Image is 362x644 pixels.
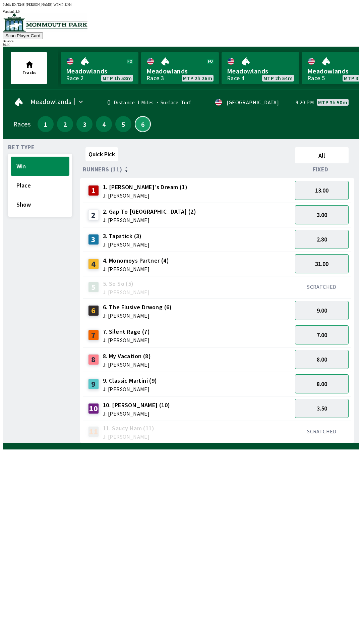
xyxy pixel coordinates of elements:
[296,100,314,105] span: 9:20 PM
[16,181,64,189] span: Place
[38,116,54,132] button: 1
[295,283,349,290] div: SCRATCHED
[115,116,131,132] button: 5
[11,176,69,195] button: Place
[146,75,164,81] div: Race 3
[103,183,187,192] span: 1. [PERSON_NAME]'s Dream (1)
[61,52,138,84] a: MeadowlandsRace 2MTP 1h 58m
[317,331,327,339] span: 7.00
[313,167,328,172] span: Fixed
[88,305,99,316] div: 6
[103,376,157,385] span: 9. Classic Martini (9)
[17,3,72,6] span: T24S-[PERSON_NAME]-WPMP-4JH4
[295,428,349,435] div: SCRATCHED
[11,157,69,176] button: Win
[317,211,327,219] span: 3.00
[103,352,151,361] span: 8. My Vacation (8)
[85,147,118,161] button: Quick Pick
[295,205,349,224] button: 3.00
[103,207,196,216] span: 2. Gap To [GEOGRAPHIC_DATA] (2)
[227,75,244,81] div: Race 4
[295,301,349,320] button: 9.00
[66,75,83,81] div: Race 2
[315,260,328,268] span: 31.00
[103,256,169,265] span: 4. Monomoys Partner (4)
[88,354,99,365] div: 8
[103,313,172,318] span: J: [PERSON_NAME]
[103,266,169,272] span: J: [PERSON_NAME]
[3,39,359,43] div: Balance
[3,43,359,47] div: $ 0.00
[76,116,93,132] button: 3
[103,289,149,295] span: J: [PERSON_NAME]
[103,217,196,223] span: J: [PERSON_NAME]
[103,337,150,343] span: J: [PERSON_NAME]
[315,186,328,194] span: 13.00
[66,67,133,75] span: Meadowlands
[88,282,99,292] div: 5
[103,232,149,240] span: 3. Tapstick (3)
[3,10,359,13] div: Version 1.4.0
[146,67,214,75] span: Meadowlands
[103,303,172,312] span: 6. The Elusive Drwong (6)
[103,434,154,439] span: J: [PERSON_NAME]
[117,122,130,126] span: 5
[103,193,187,198] span: J: [PERSON_NAME]
[317,405,327,412] span: 3.50
[3,13,87,32] img: venue logo
[295,399,349,418] button: 3.50
[13,121,31,127] div: Races
[3,32,43,39] button: Scan Player Card
[318,100,347,105] span: MTP 3h 50m
[317,380,327,388] span: 8.00
[88,379,99,389] div: 9
[97,100,111,105] div: 0
[295,374,349,393] button: 8.00
[227,67,294,75] span: Meadowlands
[317,235,327,243] span: 2.80
[78,122,91,126] span: 3
[103,362,151,367] span: J: [PERSON_NAME]
[103,386,157,392] span: J: [PERSON_NAME]
[83,166,292,173] div: Runners (11)
[295,230,349,249] button: 2.80
[292,166,351,173] div: Fixed
[103,424,154,433] span: 11. Saucy Ham (11)
[298,152,346,159] span: All
[183,75,212,81] span: MTP 2h 26m
[88,210,99,220] div: 2
[59,122,71,126] span: 2
[16,201,64,208] span: Show
[22,69,37,75] span: Tracks
[295,325,349,344] button: 7.00
[88,234,99,245] div: 3
[295,350,349,369] button: 8.00
[295,181,349,200] button: 13.00
[88,330,99,340] div: 7
[96,116,112,132] button: 4
[103,242,149,247] span: J: [PERSON_NAME]
[88,259,99,269] div: 4
[88,403,99,414] div: 10
[88,185,99,196] div: 1
[11,195,69,214] button: Show
[88,426,99,437] div: 11
[317,307,327,314] span: 9.00
[11,52,47,84] button: Tracks
[31,99,71,104] span: Meadowlands
[307,75,325,81] div: Race 5
[103,401,170,410] span: 10. [PERSON_NAME] (10)
[227,100,279,105] div: [GEOGRAPHIC_DATA]
[295,147,349,163] button: All
[114,99,154,106] span: Distance: 1 Miles
[317,356,327,363] span: 8.00
[8,145,35,150] span: Bet Type
[98,122,110,126] span: 4
[57,116,73,132] button: 2
[154,99,191,106] span: Surface: Turf
[83,167,122,172] span: Runners (11)
[141,52,219,84] a: MeadowlandsRace 3MTP 2h 26m
[3,3,359,6] div: Public ID:
[263,75,293,81] span: MTP 2h 54m
[103,327,150,336] span: 7. Silent Rage (7)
